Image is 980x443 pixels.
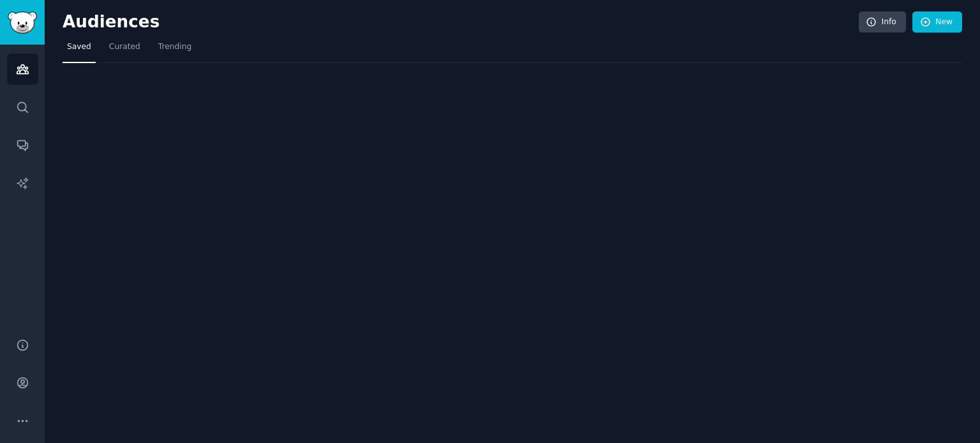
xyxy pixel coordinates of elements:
span: Trending [158,41,191,53]
img: GummySearch logo [8,11,37,34]
span: Saved [67,41,91,53]
h2: Audiences [63,12,859,33]
a: Saved [63,37,96,63]
a: Trending [154,37,196,63]
a: Info [859,11,906,33]
a: Curated [105,37,145,63]
span: Curated [109,41,140,53]
a: New [912,11,962,33]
